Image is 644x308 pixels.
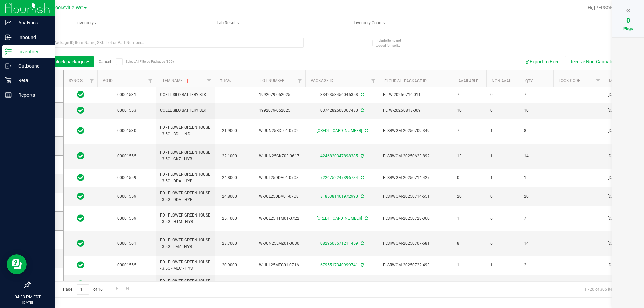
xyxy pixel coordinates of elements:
[12,33,52,41] p: Inbound
[259,215,301,222] span: W-JUL25HTM01-0722
[383,128,449,134] span: FLSRWGM-20250709-349
[384,79,427,83] a: Flourish Package ID
[490,107,516,114] span: 0
[524,262,549,268] span: 2
[160,149,211,162] span: FD - FLOWER GREENHOUSE - 3.5G - CKZ - HYB
[457,91,482,98] span: 7
[368,75,379,87] a: Filter
[5,91,12,98] inline-svg: Reports
[260,78,284,83] a: Lot Number
[299,16,440,30] a: Inventory Counts
[69,78,95,83] a: Sync Status
[259,107,301,114] span: 1992079-052025
[490,128,516,134] span: 1
[77,151,84,161] span: In Sync
[364,128,368,133] span: Sync from Compliance System
[259,153,301,159] span: W-JUN25CKZ03-0617
[383,91,449,98] span: FLTW-20250716-011
[16,20,157,26] span: Inventory
[160,190,211,203] span: FD - FLOWER GREENHOUSE - 3.5G - DDA - HYB
[457,193,482,200] span: 20
[457,262,482,268] span: 1
[320,175,358,180] a: 7226752247396784
[259,91,301,98] span: 1992079-052025
[77,279,84,289] span: In Sync
[77,213,84,223] span: In Sync
[320,194,358,199] a: 3185381461972990
[117,263,136,267] a: 00001555
[259,175,301,181] span: W-JUL25DDA01-0708
[524,175,549,181] span: 1
[360,194,364,199] span: Sync from Compliance System
[77,106,84,115] span: In Sync
[579,284,624,294] span: 1 - 20 of 305 items
[219,260,240,270] span: 20.9000
[117,92,136,97] a: 00001531
[259,240,301,247] span: W-JUN25LMZ01-0630
[457,107,482,114] span: 10
[117,216,136,221] a: 00001559
[490,193,516,200] span: 0
[593,75,604,87] a: Filter
[490,240,516,247] span: 6
[157,16,299,30] a: Lab Results
[77,126,84,135] span: In Sync
[39,59,89,64] span: Lock/Unlock packages
[559,78,580,83] a: Lock Code
[588,5,631,10] span: Hi, [PERSON_NAME]!
[219,279,240,289] span: 18.7000
[492,79,522,83] a: Non-Available
[16,16,157,30] a: Inventory
[490,262,516,268] span: 1
[117,108,136,113] a: 00001553
[524,128,549,134] span: 8
[364,216,368,221] span: Sync from Compliance System
[490,153,516,159] span: 1
[126,60,159,63] span: Select All Filtered Packages (305)
[5,63,12,69] inline-svg: Outbound
[12,62,52,70] p: Outbound
[117,241,136,246] a: 00001561
[520,56,565,67] button: Export to Excel
[117,128,136,133] a: 00001530
[3,294,52,300] p: 04:33 PM EDT
[219,192,240,201] span: 24.8000
[219,126,240,136] span: 21.9000
[12,76,52,84] p: Retail
[304,107,380,114] div: 0374282508367430
[383,153,449,159] span: FLSRWGM-20250623-892
[317,128,362,133] a: [CREDIT_CARD_NUMBER]
[86,75,97,87] a: Filter
[259,262,301,268] span: W-JUL25MEC01-0716
[57,284,108,295] span: Page of 16
[204,75,215,87] a: Filter
[524,107,549,114] span: 10
[77,173,84,182] span: In Sync
[294,75,305,87] a: Filter
[490,215,516,222] span: 6
[457,128,482,134] span: 7
[524,153,549,159] span: 14
[12,91,52,99] p: Reports
[220,79,231,83] a: THC%
[30,38,304,48] input: Search Package ID, Item Name, SKU, Lot or Part Number...
[317,216,362,221] a: [CREDIT_CARD_NUMBER]
[3,300,52,305] p: [DATE]
[259,128,301,134] span: W-JUN25BDL01-0702
[145,75,156,87] a: Filter
[160,259,211,272] span: FD - FLOWER GREENHOUSE - 3.5G - MEC - HYS
[160,212,211,225] span: FD - FLOWER GREENHOUSE - 3.5G - HTM - HYB
[320,153,358,158] a: 4246820347898385
[490,175,516,181] span: 1
[311,78,333,83] a: Package ID
[525,79,533,83] a: Qty
[12,48,52,56] p: Inventory
[219,239,240,248] span: 23.7000
[5,19,12,26] inline-svg: Analytics
[565,56,620,67] button: Receive Non-Cannabis
[160,278,211,291] span: FD - FLOWER GREENHOUSE - 3.5G - PKT - HYI
[219,213,240,223] span: 25.1000
[208,20,248,26] span: Lab Results
[360,92,364,97] span: Sync from Compliance System
[457,153,482,159] span: 13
